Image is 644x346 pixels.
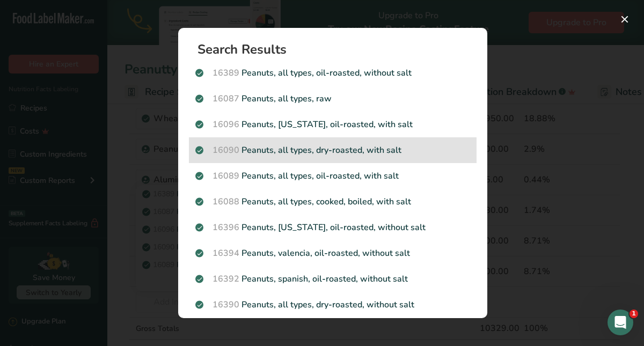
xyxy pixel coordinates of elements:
[195,92,470,105] p: Peanuts, all types, raw
[197,43,477,56] h1: Search Results
[195,221,470,234] p: Peanuts, [US_STATE], oil-roasted, without salt
[213,119,239,130] span: 16096
[213,299,239,311] span: 16390
[213,222,239,233] span: 16396
[213,273,239,285] span: 16392
[195,118,470,131] p: Peanuts, [US_STATE], oil-roasted, with salt
[195,273,470,285] p: Peanuts, spanish, oil-roasted, without salt
[213,170,239,182] span: 16089
[195,195,470,208] p: Peanuts, all types, cooked, boiled, with salt
[195,298,470,311] p: Peanuts, all types, dry-roasted, without salt
[195,170,470,182] p: Peanuts, all types, oil-roasted, with salt
[630,310,638,318] span: 1
[213,247,239,259] span: 16394
[213,144,239,156] span: 16090
[213,67,239,79] span: 16389
[195,67,470,79] p: Peanuts, all types, oil-roasted, without salt
[195,247,470,260] p: Peanuts, valencia, oil-roasted, without salt
[195,144,470,157] p: Peanuts, all types, dry-roasted, with salt
[608,310,633,335] iframe: Intercom live chat
[213,196,239,208] span: 16088
[213,93,239,105] span: 16087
